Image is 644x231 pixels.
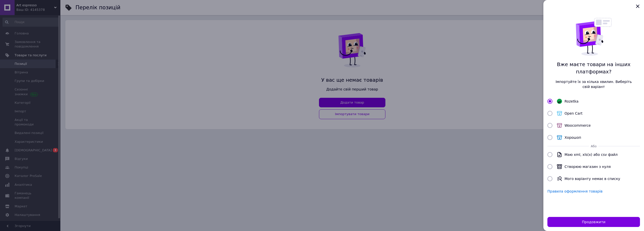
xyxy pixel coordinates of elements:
[565,177,620,181] span: Мого варіанту немає в списку
[555,61,632,75] span: Вже маєте товари на інших платформах?
[591,145,597,148] span: Або
[547,189,602,193] a: Правила оформлення товарів
[565,135,581,140] span: Хорошоп
[547,217,640,227] button: Продовжити
[565,123,591,127] span: Woocommerce
[565,153,618,157] span: Маю xml, xls(x) або csv файл
[565,165,611,169] span: Створюю магазин з нуля
[565,111,582,115] span: Open Cart
[633,2,642,11] button: Закрыть
[565,99,579,103] span: Rozetka
[555,79,632,89] span: Імпортуйте їх за кілька хвилин. Виберіть свій варіант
